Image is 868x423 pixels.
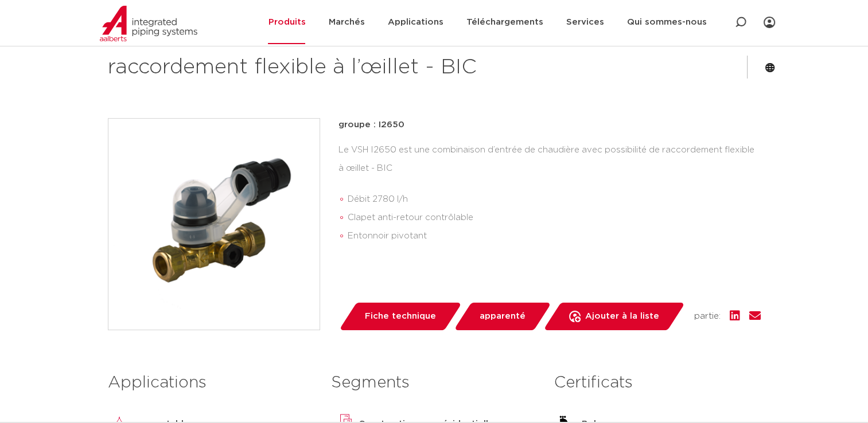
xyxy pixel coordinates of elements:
h3: Certificats [554,371,760,394]
a: Fiche technique [338,303,462,330]
h3: Segments [331,371,537,394]
a: apparenté [453,303,551,330]
li: Clapet anti-retour contrôlable [348,209,761,227]
font: Services [566,18,604,26]
li: Entonnoir pivotant [348,227,761,245]
span: Fiche technique [365,307,436,326]
font: Le VSH I2650 est une combinaison d’entrée de chaudière avec possibilité de raccordement flexible ... [338,146,754,173]
h3: Applications [108,371,314,394]
img: Image du produit pour la combinaison d’entrée de chaudière VSH avec option de connexion flexible ... [108,119,320,330]
font: Téléchargements [466,18,543,26]
font: Qui sommes-nous [626,18,706,26]
li: Débit 2780 l/h [348,190,761,209]
p: groupe : I2650 [338,118,761,132]
span: apparenté [480,307,526,326]
span: Ajouter à la liste [585,307,659,326]
span: partie: [694,310,721,323]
